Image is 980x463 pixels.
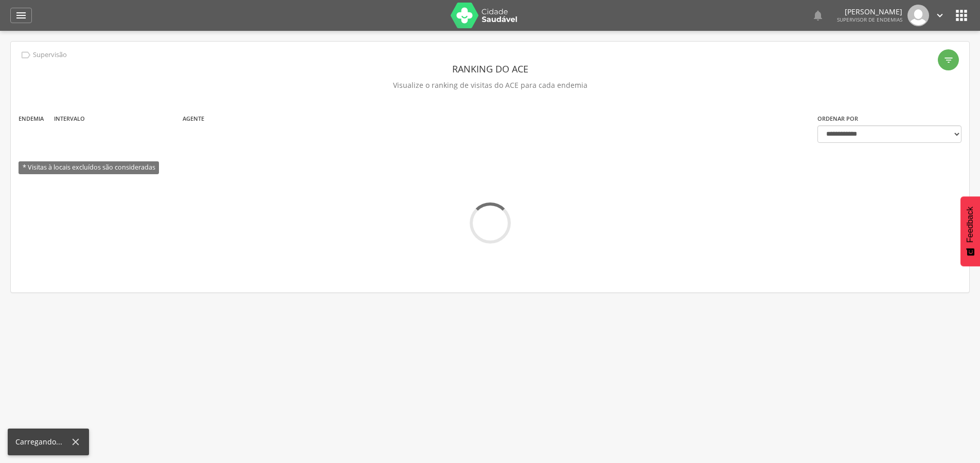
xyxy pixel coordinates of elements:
span: Feedback [966,207,975,243]
a:  [934,5,946,26]
span: Supervisor de Endemias [837,16,902,23]
i:  [934,10,946,21]
i:  [953,7,970,24]
p: [PERSON_NAME] [837,8,902,15]
header: Ranking do ACE [19,60,961,78]
p: Supervisão [33,51,67,59]
i:  [20,49,31,61]
label: Agente [183,115,204,123]
i:  [943,55,954,65]
a:  [10,8,32,23]
label: Intervalo [54,115,85,123]
i:  [812,9,824,22]
span: * Visitas à locais excluídos são consideradas [19,161,159,174]
label: Ordenar por [817,115,858,123]
a:  [812,5,824,26]
i:  [15,9,27,22]
p: Visualize o ranking de visitas do ACE para cada endemia [19,78,961,92]
label: Endemia [19,115,44,123]
div: Carregando... [15,437,70,447]
button: Feedback - Mostrar pesquisa [960,196,980,266]
div: Filtro [938,49,959,70]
